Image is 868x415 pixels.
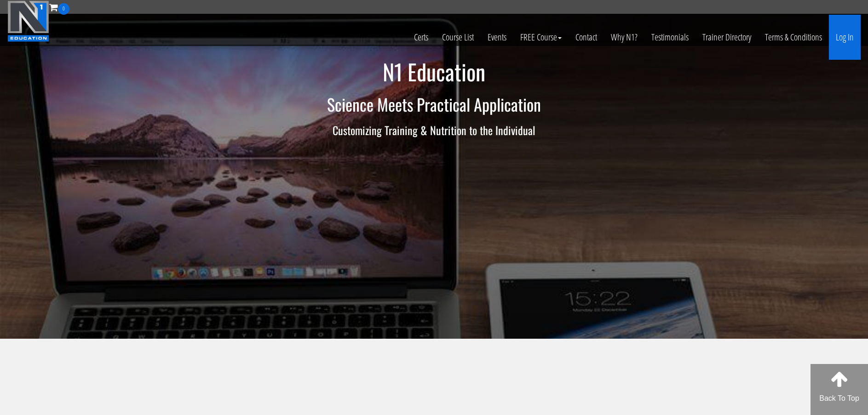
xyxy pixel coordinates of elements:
[58,3,69,15] span: 0
[829,15,861,60] a: Log In
[407,15,435,60] a: Certs
[435,15,481,60] a: Course List
[696,15,758,60] a: Trainer Directory
[481,15,513,60] a: Events
[811,393,868,404] p: Back To Top
[644,15,696,60] a: Testimonials
[165,95,703,114] h2: Science Meets Practical Application
[513,15,569,60] a: FREE Course
[165,124,703,136] h3: Customizing Training & Nutrition to the Individual
[49,1,69,13] a: 0
[569,15,604,60] a: Contact
[165,60,703,84] h1: N1 Education
[758,15,829,60] a: Terms & Conditions
[7,0,49,42] img: n1-education
[604,15,644,60] a: Why N1?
